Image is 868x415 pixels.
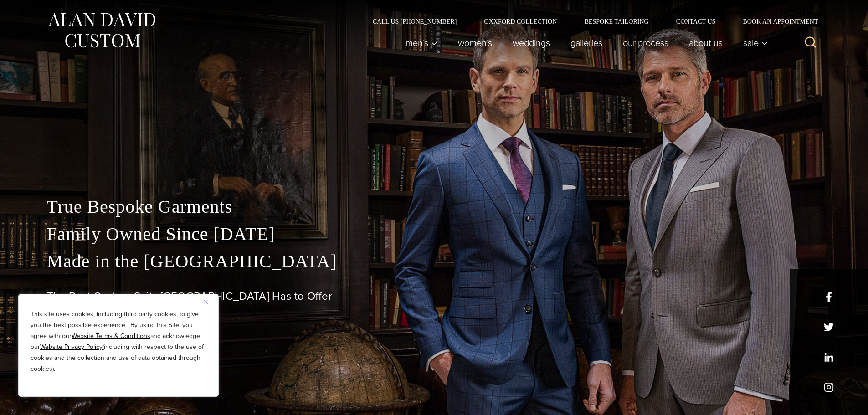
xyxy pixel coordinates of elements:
a: weddings [502,34,560,52]
button: Close [204,296,215,307]
a: About Us [678,34,733,52]
a: Book an Appointment [729,18,821,25]
a: Our Process [612,34,678,52]
a: Website Terms & Conditions [72,331,150,341]
span: Sale [743,38,768,47]
p: True Bespoke Garments Family Owned Since [DATE] Made in the [GEOGRAPHIC_DATA] [47,193,822,275]
span: Men’s [406,38,437,47]
a: Contact Us [663,18,729,25]
a: Galleries [560,34,612,52]
img: Close [204,300,208,304]
img: Alan David Custom [47,10,156,51]
nav: Secondary Navigation [359,18,822,25]
nav: Primary Navigation [395,34,772,52]
h1: The Best Custom Suits [GEOGRAPHIC_DATA] Has to Offer [47,290,822,303]
a: Bespoke Tailoring [570,18,662,25]
button: View Search Form [800,32,822,54]
a: Women’s [447,34,502,52]
p: This site uses cookies, including third party cookies, to give you the best possible experience. ... [31,309,206,374]
a: Oxxford Collection [470,18,570,25]
a: Call Us [PHONE_NUMBER] [359,18,471,25]
a: Website Privacy Policy [40,342,103,352]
